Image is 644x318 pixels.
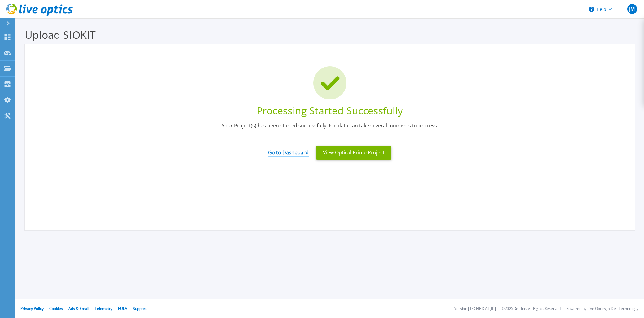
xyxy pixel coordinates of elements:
[268,144,309,157] a: Go to Dashboard
[133,306,146,311] a: Support
[25,28,635,42] h3: Upload SIOKIT
[502,307,561,311] li: © 2025 Dell Inc. All Rights Reserved
[629,7,635,11] span: JM
[20,306,44,311] a: Privacy Policy
[316,146,391,160] button: View Optical Prime Project
[49,306,63,311] a: Cookies
[68,306,89,311] a: Ads & Email
[95,306,112,311] a: Telemetry
[566,307,638,311] li: Powered by Live Optics, a Dell Technology
[34,122,625,137] div: Your Project(s) has been started successfully, File data can take several moments to process.
[34,104,625,117] div: Processing Started Successfully
[118,306,127,311] a: EULA
[454,307,496,311] li: Version: [TECHNICAL_ID]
